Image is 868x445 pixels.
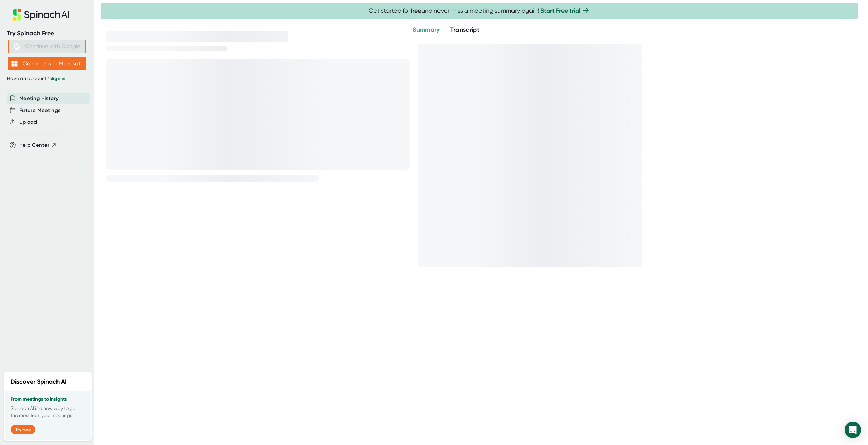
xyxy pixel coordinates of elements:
[413,25,440,34] button: Summary
[369,7,590,15] span: Get started for and never miss a meeting summary again!
[7,30,87,37] div: Try Spinach Free
[450,26,480,33] span: Transcript
[19,95,59,102] button: Meeting History
[845,422,861,438] div: Open Intercom Messenger
[19,141,57,149] button: Help Center
[11,405,85,419] p: Spinach AI is a new way to get the most from your meetings
[540,7,580,14] a: Start Free trial
[19,141,50,149] span: Help Center
[19,118,37,126] button: Upload
[19,107,60,115] button: Future Meetings
[8,40,86,53] button: Continue with Google
[11,397,85,402] h3: From meetings to insights
[11,377,67,387] h2: Discover Spinach AI
[450,25,480,34] button: Transcript
[11,425,35,434] button: Try free
[410,7,421,14] b: free
[50,76,65,82] a: Sign in
[413,26,440,33] span: Summary
[8,57,86,70] button: Continue with Microsoft
[7,76,87,82] div: Have an account?
[14,43,20,50] img: Aehbyd4JwY73AAAAAElFTkSuQmCC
